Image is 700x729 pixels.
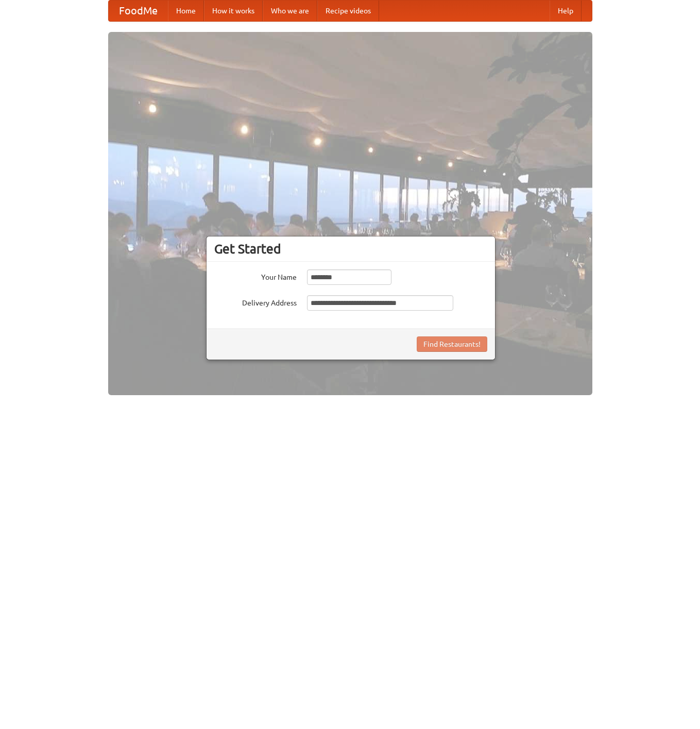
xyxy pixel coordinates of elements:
[417,336,487,352] button: Find Restaurants!
[263,1,317,21] a: Who we are
[214,269,297,282] label: Your Name
[214,295,297,308] label: Delivery Address
[214,241,487,257] h3: Get Started
[109,1,168,21] a: FoodMe
[550,1,582,21] a: Help
[204,1,263,21] a: How it works
[168,1,204,21] a: Home
[317,1,379,21] a: Recipe videos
